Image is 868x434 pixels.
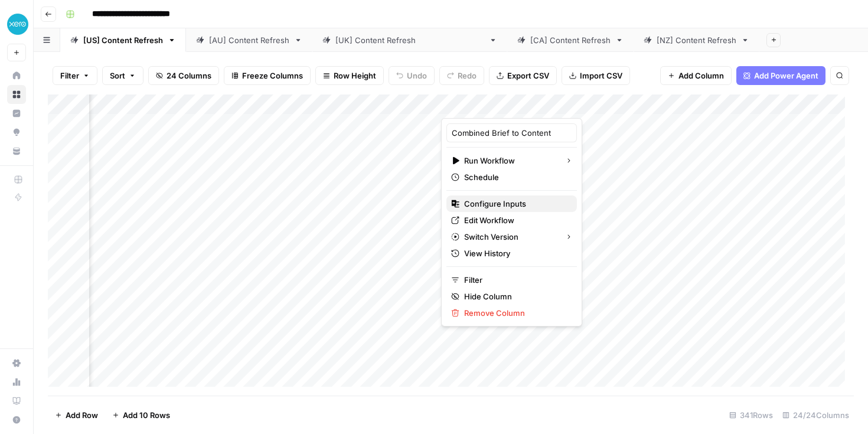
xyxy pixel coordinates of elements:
[242,70,303,81] span: Freeze Columns
[110,70,125,81] span: Sort
[678,70,724,81] span: Add Column
[315,66,384,85] button: Row Height
[725,406,778,425] div: 341 Rows
[389,66,435,85] button: Undo
[312,28,507,52] a: [[GEOGRAPHIC_DATA]] Content Refresh
[507,28,634,52] a: [CA] Content Refresh
[464,171,567,183] span: Schedule
[464,214,567,226] span: Edit Workflow
[186,28,312,52] a: [AU] Content Refresh
[105,406,177,425] button: Add 10 Rows
[102,66,143,85] button: Sort
[7,373,26,391] a: Usage
[634,28,759,52] a: [NZ] Content Refresh
[7,85,26,104] a: Browse
[7,9,26,39] button: Workspace: XeroOps
[48,406,105,425] button: Add Row
[60,70,79,81] span: Filter
[464,231,556,243] span: Switch Version
[464,198,567,210] span: Configure Inputs
[7,14,28,35] img: XeroOps Logo
[458,70,477,81] span: Redo
[407,70,427,81] span: Undo
[464,307,567,319] span: Remove Column
[60,28,186,52] a: [US] Content Refresh
[167,70,211,81] span: 24 Columns
[7,123,26,142] a: Opportunities
[224,66,311,85] button: Freeze Columns
[464,247,567,259] span: View History
[489,66,557,85] button: Export CSV
[334,70,376,81] span: Row Height
[562,66,630,85] button: Import CSV
[7,410,26,429] button: Help + Support
[507,70,549,81] span: Export CSV
[66,409,98,421] span: Add Row
[7,104,26,123] a: Insights
[335,34,484,46] div: [[GEOGRAPHIC_DATA]] Content Refresh
[464,155,556,167] span: Run Workflow
[464,291,567,302] span: Hide Column
[7,66,26,85] a: Home
[660,66,732,85] button: Add Column
[439,66,484,85] button: Redo
[580,70,622,81] span: Import CSV
[7,391,26,410] a: Learning Hub
[209,34,289,46] div: [AU] Content Refresh
[53,66,97,85] button: Filter
[530,34,611,46] div: [CA] Content Refresh
[7,142,26,161] a: Your Data
[778,406,854,425] div: 24/24 Columns
[754,70,818,81] span: Add Power Agent
[148,66,219,85] button: 24 Columns
[123,409,170,421] span: Add 10 Rows
[83,34,163,46] div: [US] Content Refresh
[464,274,567,286] span: Filter
[657,34,736,46] div: [NZ] Content Refresh
[7,354,26,373] a: Settings
[736,66,825,85] button: Add Power Agent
